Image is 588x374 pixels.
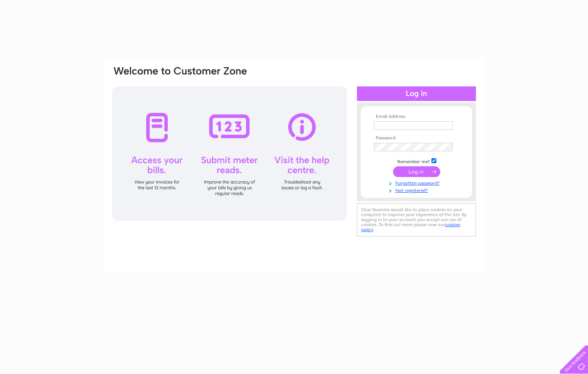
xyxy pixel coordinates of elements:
th: Email Address: [372,114,461,119]
input: Submit [393,166,440,177]
a: Not registered? [374,186,461,194]
td: Remember me? [372,157,461,165]
a: cookies policy [361,222,460,232]
th: Password: [372,136,461,141]
div: Clear Business would like to place cookies on your computer to improve your experience of the sit... [357,203,476,237]
a: Forgotten password? [374,179,461,186]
